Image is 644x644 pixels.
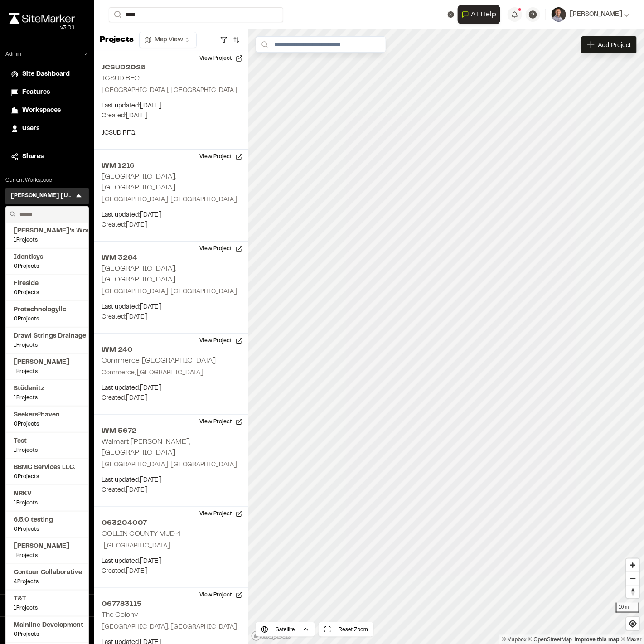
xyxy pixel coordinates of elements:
a: Map feedback [575,636,620,643]
p: JCSUD RFQ [102,128,241,138]
a: Mainline Development0Projects [14,620,81,639]
a: Site Dashboard [11,69,83,79]
a: [PERSON_NAME]'s Workspace1Projects [14,226,81,244]
button: Find my location [626,617,639,630]
p: [GEOGRAPHIC_DATA], [GEOGRAPHIC_DATA] [102,622,241,632]
span: Fireside [14,279,81,289]
h2: [GEOGRAPHIC_DATA], [GEOGRAPHIC_DATA] [102,174,176,191]
span: AI Help [471,9,496,20]
span: Workspaces [22,106,61,116]
button: View Project [194,150,248,164]
h2: 067783115 [102,599,241,610]
p: Created: [DATE] [102,220,241,230]
a: Shares [11,152,83,162]
p: [GEOGRAPHIC_DATA], [GEOGRAPHIC_DATA] [102,195,241,205]
p: Commerce, [GEOGRAPHIC_DATA] [102,368,241,378]
h2: The Colony [102,612,138,618]
span: Drawl Strings Drainage [14,331,81,341]
a: Stüdenitz1Projects [14,384,81,402]
h2: COLLIN COUNTY MUD 4 [102,531,181,537]
span: [PERSON_NAME] [570,10,622,19]
h2: WM 240 [102,344,241,355]
span: Users [22,124,39,134]
button: Clear text [448,11,454,18]
p: Admin [5,50,21,58]
span: [PERSON_NAME]'s Workspace [14,226,81,236]
h2: Walmart [PERSON_NAME], [GEOGRAPHIC_DATA] [102,439,190,456]
span: 0 Projects [14,473,81,481]
button: View Project [194,334,248,348]
h2: JCSUD2025 [102,62,241,73]
h2: Commerce, [GEOGRAPHIC_DATA] [102,358,216,364]
span: Seekers’’haven [14,410,81,420]
span: Mainline Development [14,620,81,630]
button: Reset Zoom [319,622,373,637]
a: Users [11,124,83,134]
p: Created: [DATE] [102,393,241,403]
p: Current Workspace [5,176,89,184]
span: Stüdenitz [14,384,81,394]
button: View Project [194,588,248,602]
a: Seekers’’haven0Projects [14,410,81,428]
span: 1 Projects [14,604,81,612]
h2: 063204007 [102,518,241,528]
a: 6.5.0 testing0Projects [14,515,81,533]
p: Last updated: [DATE] [102,101,241,111]
span: 1 Projects [14,499,81,507]
span: NRKV [14,489,81,499]
a: BBMC Services LLC.0Projects [14,463,81,481]
a: Features [11,87,83,97]
p: Last updated: [DATE] [102,475,241,485]
button: Zoom in [626,559,639,572]
button: View Project [194,507,248,521]
span: [PERSON_NAME] [14,542,81,552]
span: Identisys [14,252,81,262]
p: [GEOGRAPHIC_DATA], [GEOGRAPHIC_DATA] [102,460,241,470]
button: Open AI Assistant [458,5,500,24]
h3: [PERSON_NAME] [US_STATE] [11,192,74,201]
span: 0 Projects [14,525,81,533]
h2: JCSUD RFQ [102,75,140,82]
p: Created: [DATE] [102,111,241,121]
span: 1 Projects [14,394,81,402]
div: 10 mi [616,603,639,613]
button: View Project [194,51,248,66]
span: 0 Projects [14,315,81,323]
span: [PERSON_NAME] [14,358,81,368]
span: Contour Collaborative [14,568,81,578]
span: 6.5.0 testing [14,515,81,525]
button: View Project [194,242,248,256]
a: Test1Projects [14,436,81,455]
a: Workspaces [11,106,83,116]
button: View Project [194,415,248,429]
span: 0 Projects [14,289,81,297]
a: Identisys0Projects [14,252,81,271]
span: BBMC Services LLC. [14,463,81,473]
span: 0 Projects [14,262,81,271]
h2: [GEOGRAPHIC_DATA], [GEOGRAPHIC_DATA] [102,266,176,283]
span: Test [14,436,81,446]
p: Last updated: [DATE] [102,302,241,312]
img: User [552,7,566,22]
a: Mapbox logo [251,631,291,641]
p: Created: [DATE] [102,485,241,495]
p: Last updated: [DATE] [102,210,241,220]
span: T&T [14,594,81,604]
h2: WM 5672 [102,426,241,436]
span: 4 Projects [14,578,81,586]
a: Fireside0Projects [14,279,81,297]
span: Add Project [598,40,631,49]
span: Protechnologyllc [14,305,81,315]
a: T&T1Projects [14,594,81,612]
p: Projects [100,34,134,46]
button: Zoom out [626,572,639,585]
div: Open AI Assistant [458,5,504,24]
p: Last updated: [DATE] [102,383,241,393]
button: Search [109,7,125,22]
button: [PERSON_NAME] [552,7,629,22]
span: Shares [22,152,44,162]
p: Last updated: [DATE] [102,557,241,567]
button: Satellite [256,622,315,637]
